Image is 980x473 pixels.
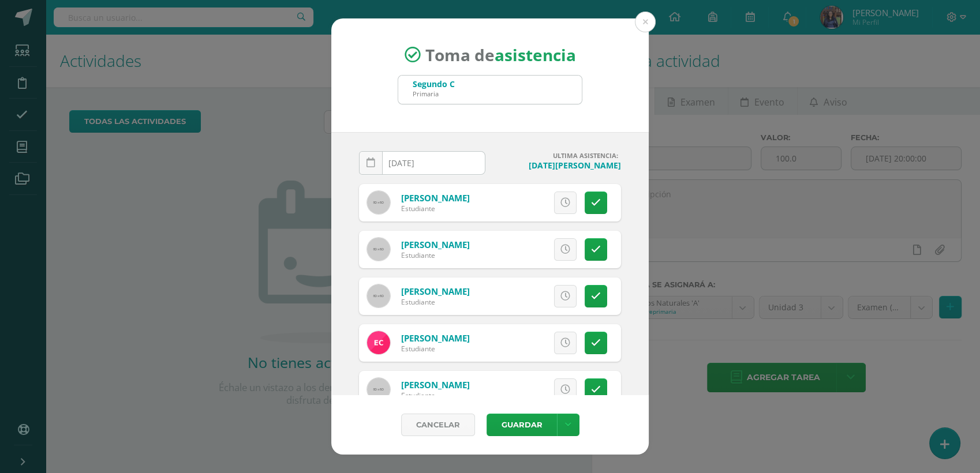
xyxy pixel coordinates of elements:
[367,284,390,307] img: 60x60
[401,250,470,260] div: Estudiante
[367,331,390,354] img: 88a138cb23e40ed1b7dd21cfbd493e64.png
[425,44,576,66] span: Toma de
[401,286,470,297] a: [PERSON_NAME]
[413,89,455,98] div: Primaria
[635,12,656,32] button: Close (Esc)
[401,239,470,250] a: [PERSON_NAME]
[401,391,470,400] div: Estudiante
[495,151,621,160] h4: ULTIMA ASISTENCIA:
[360,152,485,174] input: Fecha de Inasistencia
[495,44,576,66] strong: asistencia
[401,344,470,354] div: Estudiante
[413,78,455,89] div: Segundo C
[367,191,390,214] img: 60x60
[367,378,390,401] img: 60x60
[401,192,470,204] a: [PERSON_NAME]
[367,238,390,261] img: 60x60
[401,414,475,436] a: Cancelar
[401,379,470,391] a: [PERSON_NAME]
[401,332,470,344] a: [PERSON_NAME]
[398,76,582,104] input: Busca un grado o sección aquí...
[401,204,470,213] div: Estudiante
[495,160,621,171] h4: [DATE][PERSON_NAME]
[401,297,470,307] div: Estudiante
[487,414,557,436] button: Guardar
